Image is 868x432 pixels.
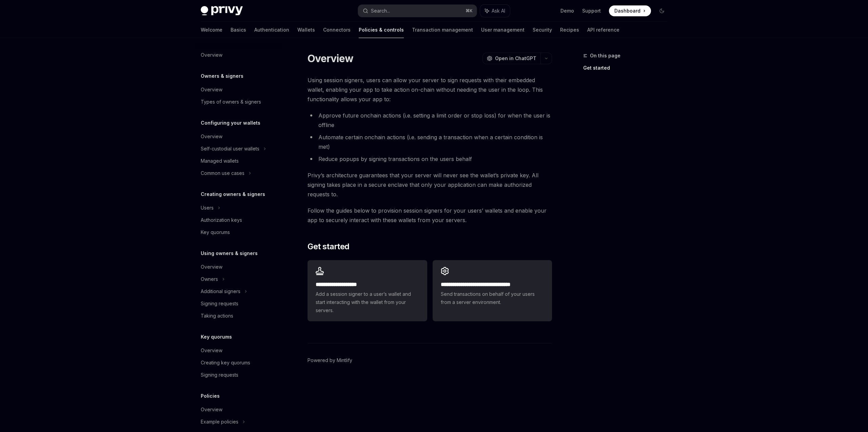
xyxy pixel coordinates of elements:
a: Support [582,7,601,14]
span: Send transactions on behalf of your users from a server environment. [441,290,544,306]
a: Recipes [560,22,579,38]
a: API reference [587,22,619,38]
div: Managed wallets [201,157,239,165]
button: Open in ChatGPT [482,53,540,64]
div: Additional signers [201,287,240,295]
h5: Key quorums [201,333,232,341]
a: Transaction management [412,22,473,38]
div: Owners [201,275,218,283]
a: Connectors [323,22,351,38]
div: Overview [201,263,222,271]
h5: Configuring your wallets [201,119,260,127]
span: Open in ChatGPT [495,55,536,62]
a: Authorization keys [195,214,282,226]
span: Follow the guides below to provision session signers for your users’ wallets and enable your app ... [308,206,552,225]
a: Managed wallets [195,155,282,167]
div: Overview [201,346,222,355]
li: Automate certain onchain actions (i.e. sending a transaction when a certain condition is met) [308,132,552,151]
div: Overview [201,51,222,59]
span: Ask AI [492,7,505,14]
div: Search... [371,7,390,15]
a: Security [533,22,552,38]
h5: Using owners & signers [201,249,258,257]
div: Users [201,204,214,212]
a: Signing requests [195,369,282,381]
div: Common use cases [201,169,244,177]
div: Overview [201,132,222,141]
span: Using session signers, users can allow your server to sign requests with their embedded wallet, e... [308,75,552,104]
span: Add a session signer to a user’s wallet and start interacting with the wallet from your servers. [316,290,419,314]
a: Wallets [297,22,315,38]
a: Demo [560,7,574,14]
a: **** **** **** *****Add a session signer to a user’s wallet and start interacting with the wallet... [308,260,427,321]
div: Signing requests [201,300,238,308]
div: Overview [201,406,222,414]
div: Signing requests [201,371,238,379]
a: Authentication [254,22,289,38]
a: Welcome [201,22,222,38]
a: Key quorums [195,226,282,238]
a: Overview [195,403,282,416]
button: Search...⌘K [358,5,477,17]
a: Signing requests [195,298,282,310]
button: Toggle dark mode [656,5,667,16]
div: Taking actions [201,312,233,320]
span: Get started [308,241,349,252]
a: Overview [195,344,282,357]
h1: Overview [308,52,353,65]
a: Powered by Mintlify [308,357,352,364]
a: Types of owners & signers [195,96,282,108]
div: Authorization keys [201,216,242,224]
div: Key quorums [201,228,230,236]
div: Creating key quorums [201,359,250,367]
span: On this page [590,52,620,60]
button: Ask AI [480,5,510,17]
a: Overview [195,261,282,273]
h5: Owners & signers [201,72,243,80]
span: ⌘ K [466,8,473,14]
a: Basics [231,22,246,38]
a: Creating key quorums [195,357,282,369]
li: Reduce popups by signing transactions on the users behalf [308,154,552,164]
a: Get started [583,62,673,73]
span: Dashboard [614,7,640,14]
a: Overview [195,130,282,143]
li: Approve future onchain actions (i.e. setting a limit order or stop loss) for when the user is off... [308,111,552,130]
div: Self-custodial user wallets [201,145,259,153]
a: User management [481,22,525,38]
h5: Policies [201,392,220,400]
a: Taking actions [195,310,282,322]
div: Overview [201,86,222,94]
div: Types of owners & signers [201,98,261,106]
span: Privy’s architecture guarantees that your server will never see the wallet’s private key. All sig... [308,170,552,199]
img: dark logo [201,6,243,16]
div: Example policies [201,418,238,426]
h5: Creating owners & signers [201,190,265,198]
a: Overview [195,49,282,61]
a: Dashboard [609,5,651,16]
a: Overview [195,84,282,96]
a: Policies & controls [359,22,404,38]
